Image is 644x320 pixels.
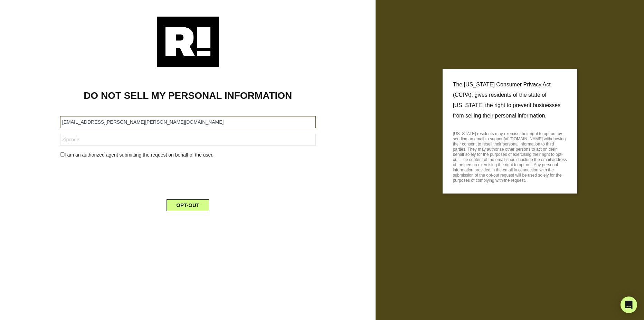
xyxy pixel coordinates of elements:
input: Zipcode [60,134,316,146]
img: Retention.com [157,17,219,67]
h1: DO NOT SELL MY PERSONAL INFORMATION [10,90,365,102]
p: The [US_STATE] Consumer Privacy Act (CCPA), gives residents of the state of [US_STATE] the right ... [453,79,567,121]
p: [US_STATE] residents may exercise their right to opt-out by sending an email to support[at][DOMAI... [453,129,567,183]
input: Email Address [60,116,316,128]
div: I am an authorized agent submitting the request on behalf of the user. [55,151,321,159]
button: OPT-OUT [167,199,209,211]
iframe: reCAPTCHA [135,164,240,191]
div: Open Intercom Messenger [621,297,637,313]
